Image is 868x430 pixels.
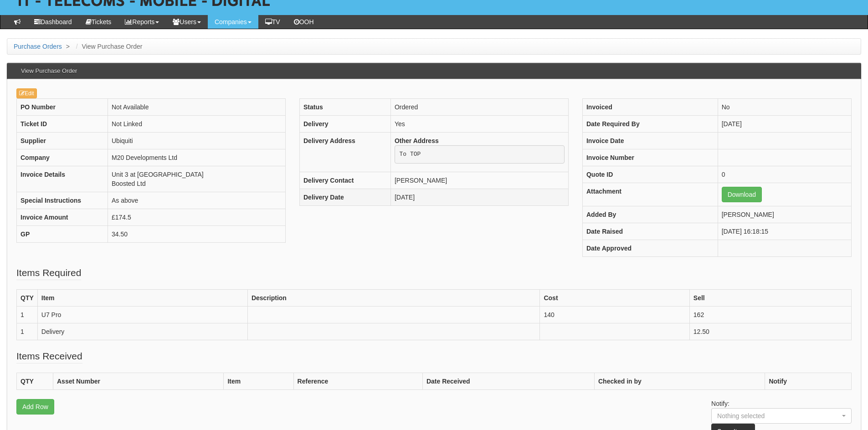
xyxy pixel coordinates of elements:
td: 1 [17,307,38,323]
pre: To TOP [395,145,565,164]
th: Quote ID [582,166,718,183]
td: 162 [689,307,851,323]
a: Add Row [16,399,54,415]
a: Tickets [79,15,118,29]
th: Company [17,149,108,166]
th: Added By [582,206,718,223]
div: Nothing selected [717,411,828,420]
th: Attachment [582,183,718,206]
th: GP [17,226,108,243]
th: Checked in by [594,373,765,390]
a: Reports [118,15,166,29]
td: Yes [390,116,568,133]
th: Ticket ID [17,116,108,133]
th: Date Required By [582,116,718,133]
legend: Items Required [16,266,81,280]
td: [DATE] [718,116,851,133]
td: 0 [718,166,851,183]
a: OOH [287,15,321,29]
td: Delivery [37,323,247,340]
a: Dashboard [27,15,79,29]
td: 140 [540,307,689,323]
th: Date Received [422,373,594,390]
th: Special Instructions [17,192,108,209]
td: 1 [17,323,38,340]
td: [PERSON_NAME] [718,206,851,223]
td: U7 Pro [37,307,247,323]
th: Description [247,290,540,307]
th: Status [299,99,390,116]
td: 34.50 [108,226,286,243]
li: View Purchase Order [74,42,143,51]
th: Invoiced [582,99,718,116]
td: [DATE] [390,189,568,205]
th: Delivery Contact [299,172,390,189]
a: Edit [16,88,37,98]
td: [PERSON_NAME] [390,172,568,189]
legend: Items Received [16,349,82,363]
td: Ordered [390,99,568,116]
td: Ubiquiti [108,133,286,149]
a: Users [166,15,208,29]
th: Cost [540,290,689,307]
th: PO Number [17,99,108,116]
th: Supplier [17,133,108,149]
td: Not Linked [108,116,286,133]
th: Date Approved [582,240,718,257]
th: QTY [17,373,53,390]
td: 12.50 [689,323,851,340]
th: Invoice Details [17,166,108,192]
th: Notify [765,373,852,390]
th: Invoice Number [582,149,718,166]
a: Download [722,187,762,202]
td: [DATE] 16:18:15 [718,223,851,240]
a: Purchase Orders [14,43,62,50]
th: Sell [689,290,851,307]
th: Invoice Date [582,133,718,149]
b: Other Address [395,137,439,144]
a: Companies [208,15,258,29]
th: Item [224,373,293,390]
h3: View Purchase Order [16,63,82,79]
th: Date Raised [582,223,718,240]
th: Delivery Date [299,189,390,205]
th: Asset Number [53,373,224,390]
td: Unit 3 at [GEOGRAPHIC_DATA] Boosted Ltd [108,166,286,192]
td: Not Available [108,99,286,116]
th: Reference [293,373,422,390]
td: No [718,99,851,116]
th: Delivery Address [299,133,390,172]
th: QTY [17,290,38,307]
button: Nothing selected [711,408,852,424]
a: TV [258,15,287,29]
th: Invoice Amount [17,209,108,226]
td: M20 Developments Ltd [108,149,286,166]
th: Delivery [299,116,390,133]
span: > [64,43,72,50]
td: £174.5 [108,209,286,226]
th: Item [37,290,247,307]
td: As above [108,192,286,209]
